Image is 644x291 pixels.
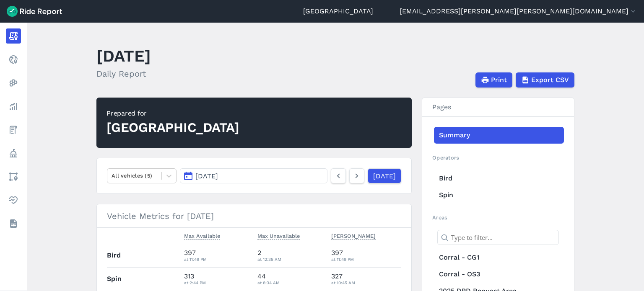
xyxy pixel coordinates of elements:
a: Bird [434,170,564,187]
h3: Pages [422,98,574,117]
div: 327 [331,271,402,286]
span: Max Available [184,231,220,239]
a: Spin [434,187,564,203]
div: Prepared for [106,108,239,118]
input: Type to filter... [437,230,559,245]
h3: Vehicle Metrics for [DATE] [97,204,411,228]
a: Realtime [6,52,21,67]
a: Report [6,28,21,44]
h1: [DATE] [96,44,151,67]
div: 397 [184,248,251,263]
span: [DATE] [195,172,218,180]
span: Max Unavailable [257,231,300,239]
div: at 8:34 AM [257,279,325,286]
div: 2 [257,248,325,263]
a: [DATE] [368,168,401,183]
a: Health [6,193,21,208]
h2: Daily Report [96,67,151,80]
button: Max Available [184,231,220,241]
a: Summary [434,127,564,144]
span: Print [491,75,507,85]
div: 313 [184,271,251,286]
a: Corral - OS3 [434,266,564,283]
h2: Areas [432,214,564,221]
button: [EMAIL_ADDRESS][PERSON_NAME][PERSON_NAME][DOMAIN_NAME] [400,6,637,16]
a: Analyze [6,99,21,114]
div: at 10:45 AM [331,279,402,286]
button: Max Unavailable [257,231,300,241]
img: Ride Report [7,6,62,17]
a: Corral - CG1 [434,249,564,266]
div: 44 [257,271,325,286]
a: Datasets [6,216,21,231]
button: [DATE] [180,168,327,183]
div: at 2:44 PM [184,279,251,286]
a: Heatmaps [6,75,21,90]
div: at 12:35 AM [257,255,325,263]
a: Policy [6,146,21,161]
div: at 11:49 PM [331,255,402,263]
button: Print [475,72,512,88]
div: 397 [331,248,402,263]
a: Areas [6,169,21,184]
div: at 11:49 PM [184,255,251,263]
a: Fees [6,122,21,137]
div: [GEOGRAPHIC_DATA] [106,118,239,137]
th: Bird [107,244,181,267]
a: [GEOGRAPHIC_DATA] [303,6,373,16]
span: Export CSV [531,75,569,85]
button: [PERSON_NAME] [331,231,376,241]
span: [PERSON_NAME] [331,231,376,239]
h2: Operators [432,154,564,162]
button: Export CSV [516,72,574,88]
th: Spin [107,267,181,290]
